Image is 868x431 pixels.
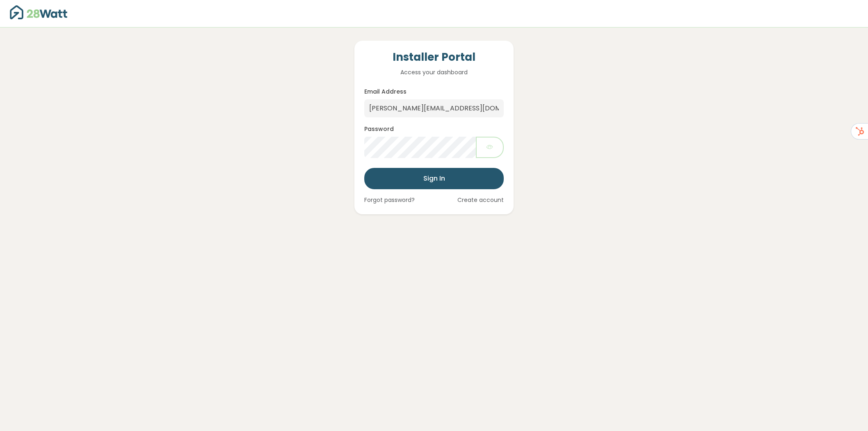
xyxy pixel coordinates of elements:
a: Create account [457,196,504,204]
p: Access your dashboard [364,68,504,77]
a: Forgot password? [364,196,415,204]
button: Sign In [364,168,504,189]
label: Email Address [364,87,407,96]
h4: Installer Portal [364,50,504,64]
label: Password [364,125,394,133]
input: Enter your email [364,99,504,117]
button: Show password [476,137,504,158]
img: 28Watt [10,5,67,19]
